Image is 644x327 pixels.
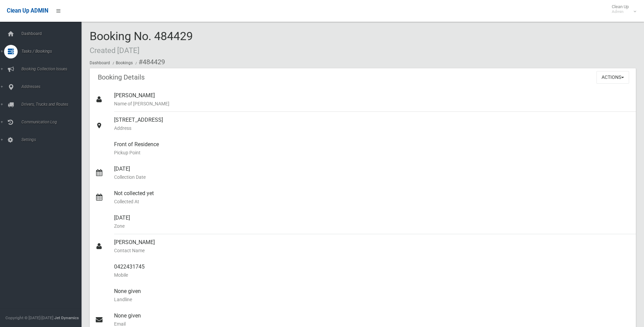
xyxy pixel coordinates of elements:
[90,29,193,56] span: Booking No. 484429
[114,112,630,136] div: [STREET_ADDRESS]
[114,246,630,255] small: Contact Name
[19,31,87,36] span: Dashboard
[114,271,630,279] small: Mobile
[114,149,630,157] small: Pickup Point
[114,295,630,304] small: Landline
[114,87,630,112] div: [PERSON_NAME]
[19,120,87,124] span: Communication Log
[134,56,165,68] li: #484429
[114,161,630,185] div: [DATE]
[19,49,87,54] span: Tasks / Bookings
[19,102,87,107] span: Drivers, Trucks and Routes
[114,173,630,181] small: Collection Date
[114,197,630,206] small: Collected At
[612,9,629,14] small: Admin
[7,7,48,14] span: Clean Up ADMIN
[596,71,629,84] button: Actions
[19,84,87,89] span: Addresses
[114,100,630,108] small: Name of [PERSON_NAME]
[19,67,87,71] span: Booking Collection Issues
[90,71,153,84] header: Booking Details
[114,210,630,234] div: [DATE]
[608,4,636,14] span: Clean Up
[114,234,630,259] div: [PERSON_NAME]
[90,61,110,65] a: Dashboard
[114,136,630,161] div: Front of Residence
[114,259,630,283] div: 0422431745
[90,46,140,55] small: Created [DATE]
[114,222,630,230] small: Zone
[114,124,630,132] small: Address
[5,315,53,320] span: Copyright © [DATE]-[DATE]
[114,185,630,210] div: Not collected yet
[116,61,133,65] a: Bookings
[54,315,79,320] strong: Jet Dynamics
[19,137,87,142] span: Settings
[114,283,630,308] div: None given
